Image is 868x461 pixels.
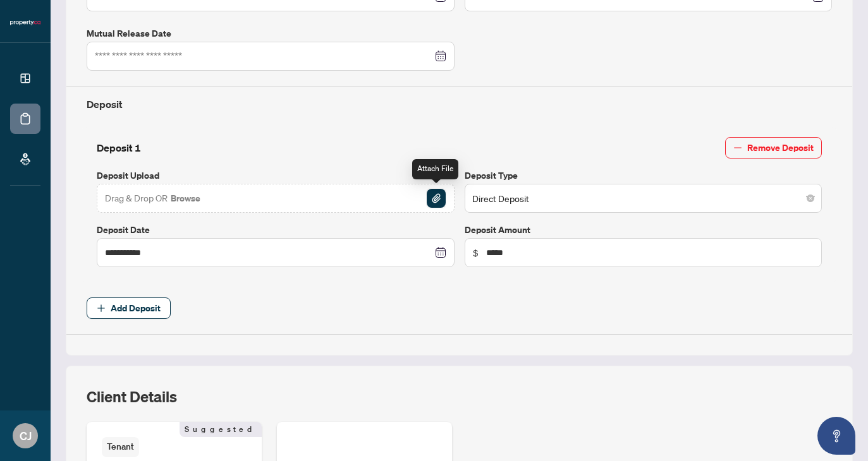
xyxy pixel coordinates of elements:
span: Tenant [102,437,139,457]
span: Add Deposit [111,298,161,318]
h4: Deposit [87,97,832,112]
button: Add Deposit [87,297,171,319]
img: File Attachement [427,189,446,208]
span: Suggested [180,422,262,437]
label: Deposit Amount [465,223,822,237]
label: Mutual Release Date [87,27,455,40]
span: minus [733,143,742,152]
h4: Deposit 1 [97,140,141,155]
span: plus [97,304,106,313]
label: Deposit Date [97,223,455,237]
span: Remove Deposit [747,138,814,158]
button: Remove Deposit [725,137,822,159]
span: $ [473,246,479,260]
button: File Attachement [426,188,446,208]
button: Open asap [817,417,855,455]
div: Attach File [412,159,458,179]
span: Drag & Drop OR BrowseFile Attachement [97,184,455,213]
label: Deposit Type [465,169,822,183]
button: Browse [169,190,202,207]
span: close-circle [807,195,814,202]
img: logo [10,19,40,27]
h2: Client Details [87,386,177,407]
span: Direct Deposit [472,186,815,210]
span: Drag & Drop OR [105,190,202,207]
span: CJ [20,427,32,445]
label: Deposit Upload [97,169,455,183]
